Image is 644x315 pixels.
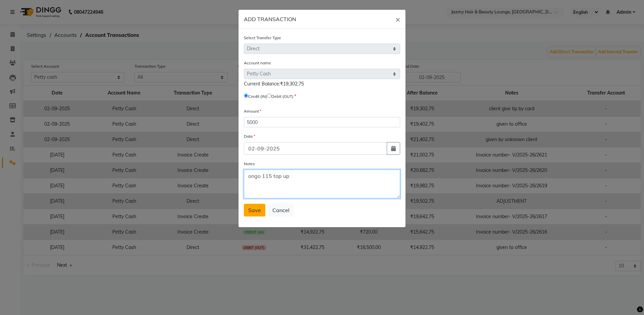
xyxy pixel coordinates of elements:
label: Credit (IN) [248,93,267,100]
span: × [395,14,400,24]
label: Select Transfer Type [244,35,281,41]
button: Save [244,204,265,216]
h6: ADD TRANSACTION [244,15,296,23]
label: Account name [244,60,271,66]
label: Date [244,133,255,139]
button: Cancel [268,204,294,216]
label: Debit (OUT) [271,93,293,100]
span: Save [248,207,261,213]
button: Close [390,10,406,28]
span: Current Balance:₹19,302.75 [244,81,304,87]
label: Amount [244,108,261,114]
label: Notes [244,161,255,167]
